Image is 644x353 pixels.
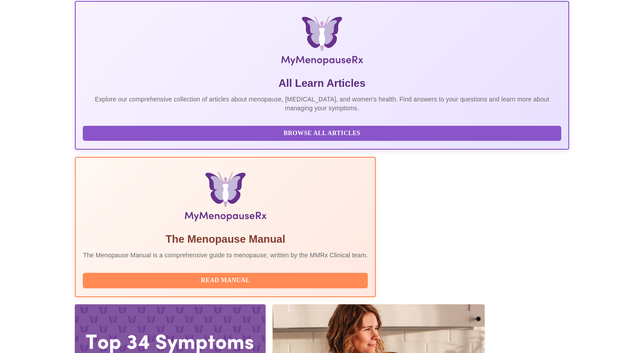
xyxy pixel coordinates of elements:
span: Read Manual [92,275,359,286]
span: Browse All Articles [92,128,552,139]
img: Menopause Manual [128,172,323,225]
button: Read Manual [83,273,368,288]
img: MyMenopauseRx Logo [157,16,487,69]
a: Browse All Articles [83,129,563,136]
button: Browse All Articles [83,126,561,141]
a: Read Manual [83,276,370,283]
p: Explore our comprehensive collection of articles about menopause, [MEDICAL_DATA], and women's hea... [83,95,561,112]
h5: All Learn Articles [83,76,561,90]
h5: The Menopause Manual [83,232,368,246]
p: The Menopause Manual is a comprehensive guide to menopause, written by the MMRx Clinical team. [83,251,368,260]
